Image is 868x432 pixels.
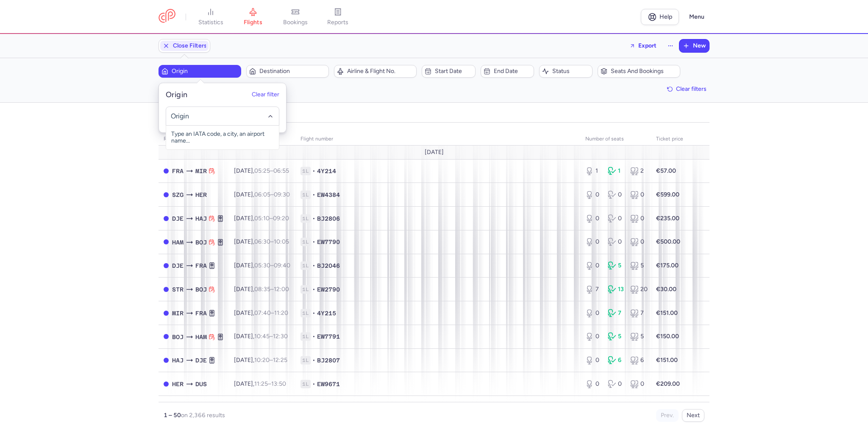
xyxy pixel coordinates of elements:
div: 5 [630,261,646,270]
span: 1L [300,214,311,223]
button: Airline & Flight No. [334,65,417,78]
time: 06:55 [273,167,289,174]
span: [DATE], [234,356,287,364]
span: EW4384 [317,191,340,199]
div: 0 [630,380,646,388]
div: 7 [608,309,623,317]
span: EW7791 [317,332,340,341]
strong: €30.00 [656,286,676,293]
span: HER [195,190,207,199]
span: – [254,238,289,245]
strong: 1 – 50 [164,412,181,419]
div: 20 [630,285,646,294]
span: – [254,167,289,174]
span: BOJ [172,332,184,342]
span: 4Y214 [317,167,336,175]
time: 08:35 [254,286,270,293]
span: 1L [300,167,311,175]
button: Menu [684,9,709,25]
span: BOJ [195,238,207,247]
span: EW9671 [317,380,340,388]
span: 1L [300,332,311,341]
time: 09:20 [273,215,289,222]
span: – [254,286,289,293]
time: 12:25 [273,356,287,364]
div: 0 [608,191,623,199]
strong: €57.00 [656,167,676,174]
div: 6 [630,356,646,365]
span: STR [172,285,184,294]
button: Close Filters [159,39,210,52]
div: 0 [608,380,623,388]
div: 0 [585,380,601,388]
span: DJE [172,214,184,223]
span: Clear filters [676,86,707,92]
span: [DATE], [234,167,289,174]
button: Destination [246,65,329,78]
span: SZG [172,190,184,199]
strong: €599.00 [656,191,679,198]
span: • [312,238,315,246]
span: [DATE], [234,191,290,198]
button: Export [624,39,662,53]
span: EW2790 [317,285,340,294]
a: bookings [274,8,317,26]
time: 12:30 [273,333,288,340]
div: 2 [630,167,646,175]
div: 5 [608,332,623,341]
span: Airline & Flight No. [347,68,414,75]
th: Ticket price [651,133,688,146]
a: reports [317,8,359,26]
strong: €151.00 [656,356,678,364]
th: Flight number [295,133,580,146]
span: • [312,285,315,294]
time: 05:30 [254,262,270,269]
span: • [312,167,315,175]
span: EW7790 [317,238,340,246]
div: 0 [630,191,646,199]
span: Start date [435,68,472,75]
span: Origin [172,68,238,75]
div: 0 [585,261,601,270]
span: 4Y215 [317,309,336,317]
a: flights [232,8,274,26]
time: 09:30 [274,191,290,198]
span: • [312,309,315,317]
span: – [254,309,288,317]
span: • [312,380,315,388]
span: [DATE], [234,380,286,387]
span: HAJ [195,214,207,223]
div: 5 [630,332,646,341]
span: BJ2046 [317,261,340,270]
span: • [312,191,315,199]
time: 05:25 [254,167,270,174]
span: – [254,380,286,387]
span: HAM [195,332,207,342]
div: 7 [585,285,601,294]
span: End date [494,68,531,75]
div: 0 [585,309,601,317]
span: – [254,191,290,198]
span: – [254,262,290,269]
span: reports [327,19,348,26]
strong: €209.00 [656,380,680,387]
span: HAJ [172,356,184,365]
time: 11:25 [254,380,268,387]
span: [DATE], [234,309,288,317]
button: Prev. [656,409,679,422]
span: DUS [195,379,207,389]
time: 06:30 [254,238,270,245]
button: Clear filter [252,91,279,98]
span: FRA [195,309,207,318]
time: 10:20 [254,356,270,364]
time: 05:10 [254,215,270,222]
time: 10:45 [254,333,270,340]
span: HAM [172,238,184,247]
div: 0 [585,191,601,199]
div: 0 [585,214,601,223]
span: Type an IATA code, a city, an airport name... [166,126,279,149]
div: 6 [608,356,623,365]
span: [DATE], [234,262,290,269]
th: number of seats [580,133,651,146]
button: Origin [159,65,241,78]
